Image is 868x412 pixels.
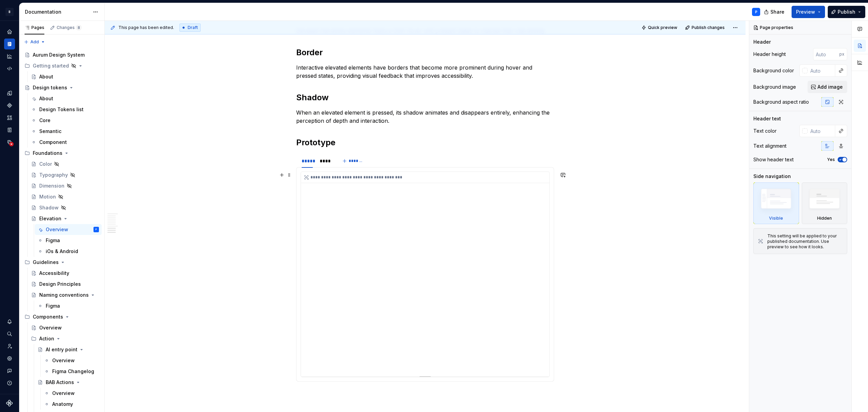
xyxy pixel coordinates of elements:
a: Design Principles [28,279,102,290]
a: Documentation [4,39,15,49]
button: B [1,4,18,19]
div: Figma [46,303,60,309]
a: About [28,71,102,82]
button: Contact support [4,365,15,376]
div: Notifications [4,316,15,327]
a: Figma [35,300,102,311]
a: Supernova Logo [6,400,13,407]
div: P [96,226,97,233]
a: Assets [4,112,15,123]
div: Action [28,333,102,344]
div: Color [39,161,52,167]
a: Accessibility [28,268,102,279]
div: Documentation [25,9,89,15]
div: Background color [753,67,794,74]
a: Anatomy [41,399,102,410]
div: Action [39,335,54,342]
button: Quick preview [639,23,680,32]
div: Header text [753,115,781,122]
div: Overview [52,357,75,364]
div: Figma [46,237,60,244]
a: Typography [28,170,102,180]
button: Preview [792,6,825,18]
a: Design Tokens list [28,104,102,115]
div: Settings [4,353,15,364]
div: Overview [52,390,75,397]
a: AI entry point [35,344,102,355]
section-item: Light [301,172,550,377]
a: About [28,93,102,104]
h2: Shadow [296,92,554,103]
a: Figma [35,235,102,246]
a: Components [4,100,15,111]
h2: Border [296,47,554,58]
a: Overview [41,355,102,366]
div: Core [39,117,50,124]
div: Visible [769,216,783,221]
input: Auto [813,48,839,60]
a: Core [28,115,102,126]
a: Shadow [28,202,102,213]
div: Aurum Design System [33,51,85,58]
button: Search ⌘K [4,328,15,339]
p: px [839,51,844,57]
div: This setting will be applied to your published documentation. Use preview to see how it looks. [767,233,843,250]
div: Header height [753,51,786,58]
a: Overview [41,388,102,399]
div: Header [753,39,771,45]
a: Home [4,26,15,37]
span: Share [770,9,784,15]
div: Changes [57,25,82,30]
span: Add image [818,84,843,90]
div: Hidden [802,182,848,224]
a: Color [28,159,102,170]
div: Text alignment [753,143,786,149]
span: Add [30,39,39,45]
div: Dimension [39,182,64,189]
a: BAB Actions [35,377,102,388]
div: Typography [39,172,68,178]
button: Publish [828,6,865,18]
span: This page has been edited. [118,25,174,30]
div: Anatomy [52,401,73,408]
div: Elevation [39,215,61,222]
div: Design tokens [33,84,67,91]
div: Background aspect ratio [753,99,809,105]
div: Pages [25,25,44,30]
a: Data sources [4,137,15,148]
div: Foundations [22,148,102,159]
a: Analytics [4,51,15,62]
a: Overview [28,322,102,333]
div: Background image [753,84,796,90]
div: Invite team [4,341,15,352]
div: About [39,95,53,102]
input: Auto [808,125,835,137]
span: Publish [838,9,855,15]
div: Guidelines [22,257,102,268]
a: Motion [28,191,102,202]
a: OverviewP [35,224,102,235]
div: Text color [753,128,777,134]
span: Preview [796,9,815,15]
div: Getting started [22,60,102,71]
div: Shadow [39,204,59,211]
div: Components [33,313,63,320]
p: Interactive elevated elements have borders that become more prominent during hover and pressed st... [296,63,554,80]
a: Design tokens [22,82,102,93]
span: Draft [188,25,198,30]
a: Storybook stories [4,124,15,135]
a: Figma Changelog [41,366,102,377]
span: 8 [76,25,82,30]
div: Visible [753,182,799,224]
div: BAB Actions [46,379,74,386]
div: Guidelines [33,259,59,266]
button: Add image [808,81,847,93]
button: Add [22,37,47,47]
